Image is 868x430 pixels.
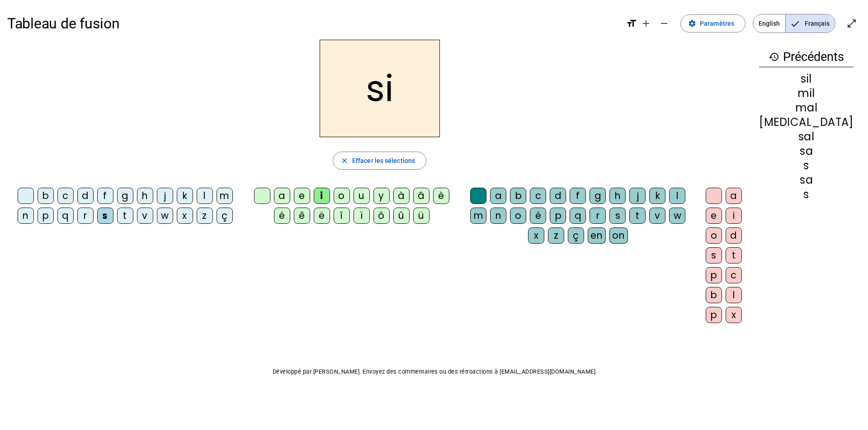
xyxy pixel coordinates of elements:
div: q [57,208,74,224]
div: x [726,307,742,323]
div: p [550,208,566,224]
div: on [609,227,628,244]
button: Paramètres [680,14,745,32]
div: a [490,188,506,204]
span: English [753,14,785,32]
div: g [117,188,133,204]
div: ê [294,208,310,224]
div: a [726,188,742,204]
button: Entrer en plein écran [843,14,861,32]
div: î [334,208,350,224]
mat-icon: remove [659,18,670,29]
div: o [334,188,350,204]
div: w [157,208,173,224]
div: ô [373,208,390,224]
button: Effacer les sélections [333,152,426,170]
div: en [588,227,606,244]
div: p [706,267,722,283]
div: l [669,188,685,204]
span: Français [786,14,835,32]
div: i [726,208,742,224]
mat-icon: open_in_full [846,18,857,29]
button: Augmenter la taille de la police [637,14,655,32]
div: a [274,188,290,204]
div: y [373,188,390,204]
div: v [649,208,665,224]
h2: si [320,40,440,137]
div: n [18,208,34,224]
div: p [38,208,54,224]
div: n [490,208,506,224]
div: j [629,188,646,204]
div: m [217,188,233,204]
p: Développé par [PERSON_NAME]. Envoyez des commentaires ou des rétroactions à [EMAIL_ADDRESS][DOMAI... [7,366,861,377]
mat-icon: format_size [626,18,637,29]
div: x [528,227,544,244]
div: k [177,188,193,204]
div: s [759,189,854,200]
div: i [314,188,330,204]
div: sa [759,175,854,185]
div: û [393,208,410,224]
div: b [38,188,54,204]
mat-icon: settings [688,19,696,28]
div: h [137,188,153,204]
div: w [669,208,685,224]
div: t [726,247,742,264]
div: c [57,188,74,204]
div: u [354,188,370,204]
div: r [77,208,94,224]
div: ç [568,227,584,244]
div: z [197,208,213,224]
div: f [97,188,113,204]
div: ü [413,208,429,224]
div: è [433,188,449,204]
div: o [510,208,526,224]
mat-icon: history [769,51,779,62]
div: s [759,160,854,171]
div: p [706,307,722,323]
div: b [510,188,526,204]
div: ë [314,208,330,224]
div: r [590,208,606,224]
div: f [570,188,586,204]
h1: Tableau de fusion [7,9,619,38]
div: mil [759,88,854,99]
div: x [177,208,193,224]
div: d [726,227,742,244]
div: e [706,208,722,224]
div: sal [759,131,854,142]
div: t [629,208,646,224]
div: t [117,208,133,224]
div: mal [759,102,854,113]
div: s [706,247,722,264]
div: c [530,188,546,204]
mat-icon: close [340,157,349,165]
div: h [609,188,626,204]
div: q [570,208,586,224]
div: à [393,188,410,204]
div: o [706,227,722,244]
div: v [137,208,153,224]
div: d [77,188,94,204]
div: l [197,188,213,204]
div: sil [759,74,854,84]
div: e [294,188,310,204]
div: m [470,208,486,224]
div: ç [217,208,233,224]
mat-icon: add [641,18,651,29]
div: sa [759,146,854,157]
div: j [157,188,173,204]
div: g [590,188,606,204]
div: [MEDICAL_DATA] [759,117,854,128]
mat-button-toggle-group: Language selection [753,14,835,33]
div: s [97,208,113,224]
div: é [530,208,546,224]
button: Diminuer la taille de la police [655,14,673,32]
h3: Précédents [759,47,854,67]
div: s [609,208,626,224]
span: Paramètres [700,18,734,29]
div: â [413,188,429,204]
span: Effacer les sélections [352,155,415,166]
div: é [274,208,290,224]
